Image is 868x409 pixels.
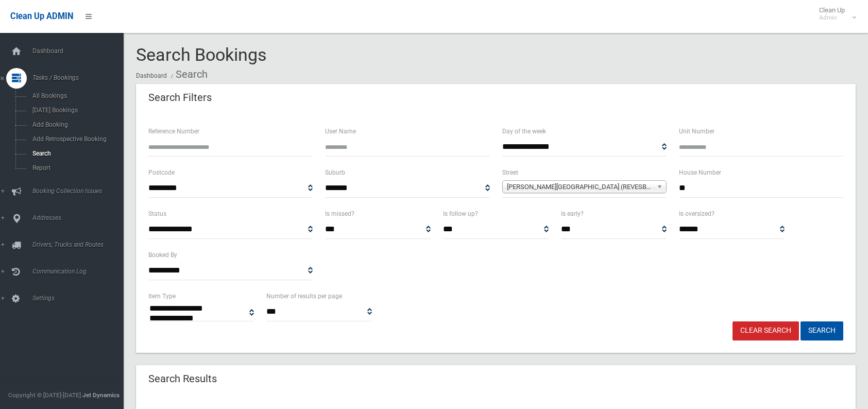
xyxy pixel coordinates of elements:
label: Is early? [561,208,584,219]
label: Street [502,167,518,178]
label: House Number [679,167,721,178]
span: Addresses [29,214,131,221]
header: Search Results [136,369,229,389]
label: Postcode [148,167,175,178]
strong: Jet Dynamics [82,391,120,399]
span: Settings [29,295,131,302]
label: Number of results per page [266,291,342,302]
span: Communication Log [29,268,131,275]
label: Is missed? [325,208,354,219]
a: Clear Search [733,321,799,340]
span: Add Booking [29,121,123,128]
label: Suburb [325,167,345,178]
label: Booked By [148,249,177,261]
span: Booking Collection Issues [29,188,131,195]
span: Report [29,164,123,172]
span: [DATE] Bookings [29,107,123,114]
span: Add Retrospective Booking [29,135,123,143]
span: Tasks / Bookings [29,74,131,81]
label: Is follow up? [443,208,478,219]
span: All Bookings [29,92,123,99]
span: Copyright © [DATE]-[DATE] [8,391,81,399]
span: Drivers, Trucks and Routes [29,241,131,248]
a: Dashboard [136,72,167,79]
span: Clean Up ADMIN [10,11,73,21]
label: Status [148,208,166,219]
span: Dashboard [29,47,131,55]
span: Clean Up [814,6,855,22]
label: User Name [325,126,356,137]
header: Search Filters [136,88,224,108]
label: Reference Number [148,126,199,137]
label: Is oversized? [679,208,714,219]
li: Search [168,65,208,84]
button: Search [801,321,843,340]
span: [PERSON_NAME][GEOGRAPHIC_DATA] (REVESBY 2212) [507,181,653,193]
span: Search [29,150,123,157]
label: Unit Number [679,126,714,137]
span: Search Bookings [136,44,267,65]
label: Day of the week [502,126,546,137]
label: Item Type [148,291,176,302]
small: Admin [819,14,845,22]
